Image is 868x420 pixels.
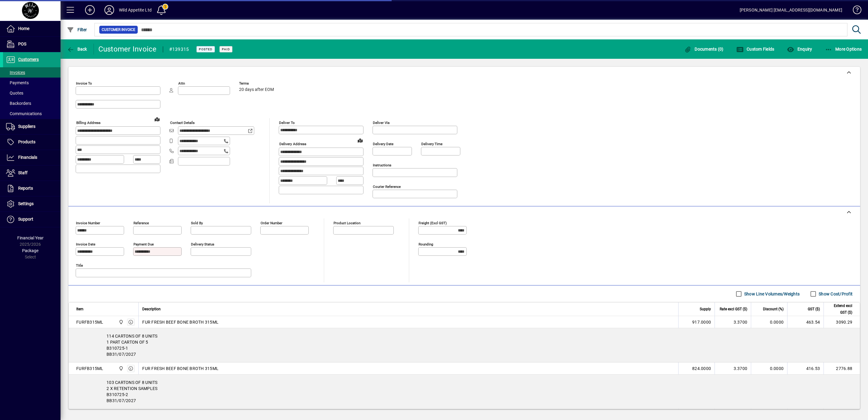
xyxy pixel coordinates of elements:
mat-label: Deliver via [373,121,390,125]
a: Knowledge Base [848,1,860,21]
span: Communications [6,111,42,116]
span: Customers [18,57,39,62]
mat-label: Attn [178,81,185,85]
span: Home [18,26,29,31]
a: Financials [3,150,61,165]
a: Communications [3,108,61,119]
button: Documents (0) [683,44,725,55]
td: 0.0000 [751,316,787,328]
span: Rate excl GST ($) [720,306,747,312]
span: Financials [18,155,37,160]
div: Wild Appetite Ltd [119,5,152,15]
a: Suppliers [3,119,61,134]
span: Item [76,306,84,312]
mat-label: Title [76,263,83,268]
div: [PERSON_NAME] [EMAIL_ADDRESS][DOMAIN_NAME] [740,5,842,15]
mat-label: Delivery date [373,142,393,146]
td: 463.54 [787,316,824,328]
span: Package [22,248,38,253]
a: Settings [3,196,61,212]
a: Invoices [3,67,61,78]
span: Enquiry [787,47,812,52]
a: Home [3,21,61,36]
span: Settings [18,201,34,206]
span: Supply [700,306,711,312]
div: FURFB315ML [76,319,104,325]
td: 416.53 [787,362,824,375]
button: Custom Fields [735,44,776,55]
span: Filter [67,27,87,32]
mat-label: Delivery status [191,242,214,246]
label: Show Cost/Profit [817,291,853,297]
mat-label: Sold by [191,221,203,225]
button: Enquiry [785,44,814,55]
div: 114 CARTONS OF 8 UNITS 1 PART CARTON OF 5 B310725-1 BB31/07/2027 [69,328,860,362]
a: Products [3,135,61,150]
span: Extend excl GST ($) [827,302,852,316]
span: Financial Year [17,235,44,240]
div: Customer Invoice [98,44,157,54]
div: 3.3700 [718,319,747,325]
span: Reports [18,186,33,191]
mat-label: Invoice date [76,242,95,246]
span: More Options [825,47,862,52]
span: 20 days after EOM [239,87,274,92]
div: FURFB315ML [76,365,104,372]
button: Add [80,5,100,15]
span: POS [18,42,26,46]
span: Description [142,306,161,312]
span: Quotes [6,91,23,95]
span: GST ($) [808,306,820,312]
mat-label: Deliver To [279,121,295,125]
button: Filter [65,24,89,35]
span: Discount (%) [763,306,784,312]
a: Quotes [3,88,61,98]
span: Custom Fields [736,47,774,52]
mat-label: Courier Reference [373,185,401,189]
span: Products [18,139,35,144]
button: Profile [100,5,119,15]
mat-label: Order number [261,221,282,225]
span: Back [67,47,87,52]
span: Support [18,217,33,222]
div: 103 CARTONS OF 8 UNITS 2 X RETENTION SAMPLES B310725-2 BB31/07/2027 [69,375,860,408]
div: #139315 [169,45,189,54]
mat-label: Invoice number [76,221,100,225]
mat-label: Payment due [133,242,154,246]
span: Suppliers [18,124,35,129]
mat-label: Product location [334,221,360,225]
a: Backorders [3,98,61,108]
span: Posted [199,47,212,51]
td: 3090.29 [824,316,860,328]
button: Back [65,44,89,55]
span: Payments [6,80,29,85]
td: 0.0000 [751,362,787,375]
a: POS [3,37,61,52]
span: Paid [222,47,230,51]
mat-label: Freight (excl GST) [419,221,447,225]
span: Staff [18,170,28,175]
span: 917.0000 [692,319,711,325]
span: Customer Invoice [102,27,135,33]
td: 2776.88 [824,362,860,375]
button: More Options [824,44,863,55]
a: Support [3,212,61,227]
span: FUR FRESH BEEF BONE BROTH 315ML [142,319,219,325]
mat-label: Reference [133,221,149,225]
a: View on map [355,135,365,145]
app-page-header-button: Back [61,44,94,55]
a: View on map [152,114,162,124]
mat-label: Rounding [419,242,433,246]
mat-label: Invoice To [76,81,92,85]
span: FUR FRESH BEEF BONE BROTH 315ML [142,365,219,372]
a: Staff [3,165,61,181]
span: Backorders [6,101,31,106]
span: Invoices [6,70,25,75]
span: Wild Appetite Ltd [117,319,124,325]
span: Documents (0) [684,47,724,52]
span: 824.0000 [692,365,711,372]
span: Terms [239,82,275,85]
a: Payments [3,78,61,88]
a: Reports [3,181,61,196]
mat-label: Instructions [373,163,391,167]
